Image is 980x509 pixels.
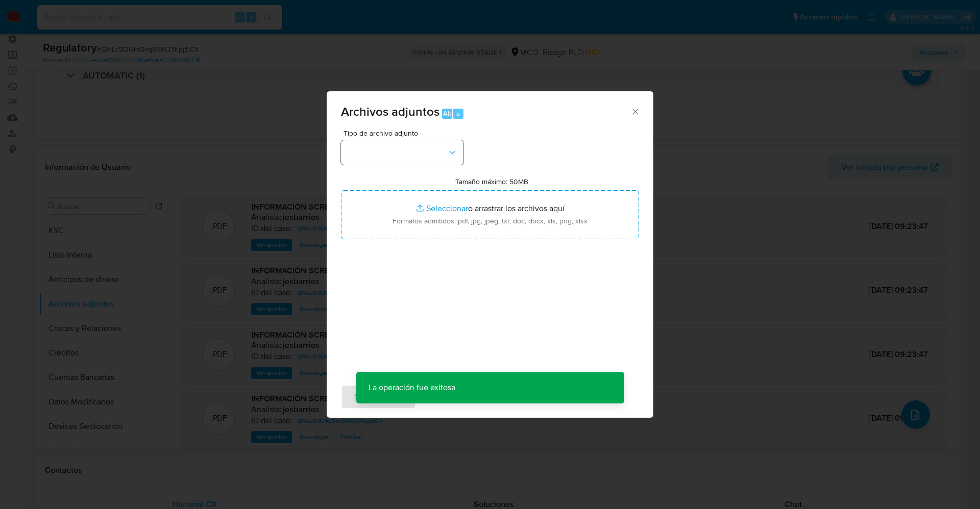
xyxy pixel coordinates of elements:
[356,372,468,403] p: La operación fue exitosa
[443,109,451,118] span: Alt
[433,386,467,408] span: Cancelar
[344,130,466,137] span: Tipo de archivo adjunto
[456,109,460,118] span: a
[455,177,528,186] label: Tamaño máximo: 50MB
[630,107,640,116] button: Cerrar
[341,103,439,120] span: Archivos adjuntos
